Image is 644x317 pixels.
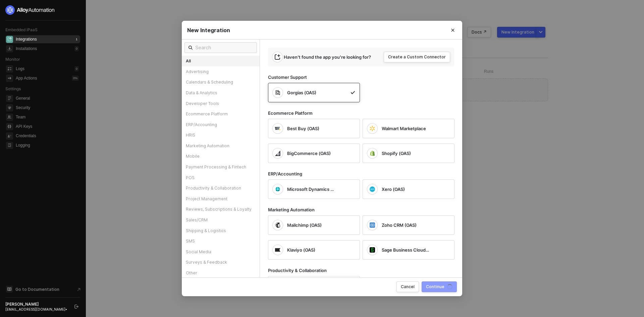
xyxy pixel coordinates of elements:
div: Reviews, Subscriptions & Loyalty [182,204,260,215]
div: Social Media [182,247,260,257]
div: ERP/Accounting [182,119,260,130]
button: Continueicon-loader [422,281,457,292]
button: Create a Custom Connector [384,52,450,62]
span: Best Buy (OAS) [287,125,319,131]
span: icon-search [189,45,193,50]
input: Search [195,44,253,51]
div: All [182,56,260,66]
div: ERP/Accounting [268,171,463,177]
img: icon [275,222,280,228]
div: Project Management [182,194,260,204]
div: HRIS [182,130,260,141]
div: Data & Analytics [182,88,260,98]
span: Mailchimp (OAS) [287,222,322,228]
img: icon [370,151,375,156]
button: Close [443,21,462,40]
span: Xero (OAS) [382,186,405,192]
img: icon [370,247,375,253]
div: Advertising [182,66,260,77]
div: Haven't found the app you're looking for? [284,54,371,60]
div: Other [182,268,260,278]
span: Sage Business Cloud Accounting (OAS) [382,247,429,253]
span: Klaviyo (OAS) [287,247,315,253]
img: icon [370,222,375,228]
span: BigCommerce (OAS) [287,150,331,156]
div: Developer Tools [182,98,260,109]
button: Cancel [396,281,419,292]
span: icon-integration [275,54,280,60]
div: Customer Support [268,74,463,80]
span: icon-checkmark [350,90,356,95]
div: Productivity & Collaboration [268,268,463,273]
div: Create a Custom Connector [388,54,446,60]
span: Walmart Marketplace [382,125,426,131]
img: icon [275,151,280,156]
div: Cancel [401,284,415,289]
div: Mobile [182,151,260,162]
img: icon [370,187,375,192]
img: icon [370,126,375,131]
div: Marketing Automation [182,141,260,151]
div: Payment Processing & Fintech [182,162,260,172]
div: Productivity & Collaboration [182,183,260,194]
div: Ecommerce Platform [268,110,463,116]
div: POS [182,172,260,183]
div: SMS [182,236,260,247]
img: icon [275,90,280,95]
div: Calendars & Scheduling [182,77,260,88]
span: Zoho CRM (OAS) [382,222,417,228]
span: Gorgias (OAS) [287,90,316,96]
span: Shopify (OAS) [382,150,411,156]
div: Ecommerce Platform [182,109,260,119]
div: Sales/CRM [182,215,260,225]
div: Marketing Automation [268,207,463,213]
div: Surveys & Feedback [182,257,260,268]
span: New Integration [187,27,230,34]
img: icon [275,187,280,192]
span: Microsoft Dynamics Business Central (OAS) [287,186,335,192]
img: icon [275,247,280,253]
img: icon [275,126,280,131]
div: Shipping & Logistics [182,225,260,236]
